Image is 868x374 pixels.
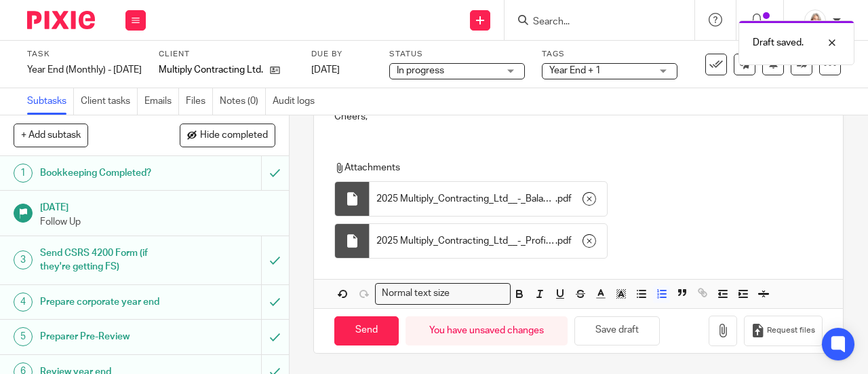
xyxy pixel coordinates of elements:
h1: Prepare corporate year end [40,292,178,312]
button: Request files [744,316,823,346]
span: pdf [557,234,572,248]
p: Multiply Contracting Ltd. [159,63,263,77]
label: Task [27,49,142,60]
input: Send [334,316,399,345]
span: Normal text size [378,286,452,301]
button: + Add subtask [14,124,88,147]
div: You have unsaved changes [406,316,568,345]
label: Status [389,49,525,60]
img: Screenshot%202023-11-02%20134555.png [804,10,826,31]
span: Hide completed [200,130,268,141]
p: Draft saved. [753,36,804,50]
button: Hide completed [180,124,275,147]
div: Year End (Monthly) - [DATE] [27,63,142,77]
a: Notes (0) [220,88,266,115]
div: Year End (Monthly) - May 2025 [27,63,142,77]
span: 2025 Multiply_Contracting_Ltd__-_Balance_Sheet [376,192,555,206]
h1: Send CSRS 4200 Form (if they're getting FS) [40,243,178,278]
span: Request files [767,325,815,336]
div: 3 [14,250,33,269]
span: Year End + 1 [549,66,601,75]
img: Pixie [27,11,95,29]
label: Due by [311,49,372,60]
p: Follow Up [40,215,275,229]
span: [DATE] [311,65,340,75]
input: Search for option [454,286,502,301]
span: In progress [397,66,444,75]
div: . [370,182,607,216]
span: 2025 Multiply_Contracting_Ltd__-_Profit_and_Loss [376,234,555,248]
a: Emails [144,88,179,115]
h1: Preparer Pre-Review [40,326,178,347]
h1: [DATE] [40,198,275,214]
label: Client [159,49,294,60]
div: 5 [14,327,33,346]
span: pdf [557,192,572,206]
div: 1 [14,164,33,183]
a: Audit logs [273,88,321,115]
div: . [370,224,607,258]
button: Save draft [574,316,660,345]
h1: Bookkeeping Completed? [40,163,178,183]
p: Attachments [334,161,819,174]
div: Search for option [375,283,511,304]
p: Cheers, [334,110,823,124]
a: Subtasks [27,88,74,115]
a: Files [186,88,213,115]
div: 4 [14,293,33,312]
a: Client tasks [81,88,138,115]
